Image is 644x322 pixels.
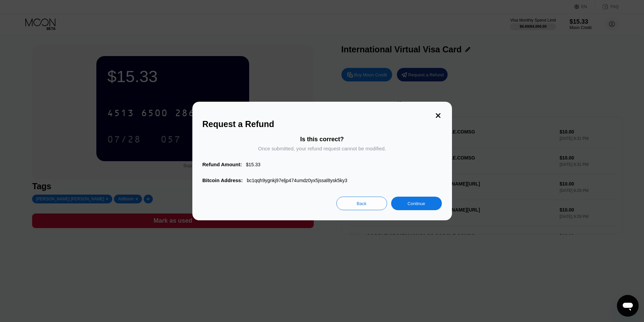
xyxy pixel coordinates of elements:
div: Continue [391,197,442,210]
div: Request a Refund [202,119,442,129]
div: Refund Amount: [202,162,242,167]
iframe: Button to launch messaging window, conversation in progress [617,295,639,317]
div: Back [336,197,387,210]
div: Once submitted, your refund request cannot be modified. [258,146,386,151]
div: $ 15.33 [246,162,260,167]
div: Is this correct? [300,136,344,143]
div: Bitcoin Address: [202,177,243,183]
div: Back [357,201,366,206]
div: Continue [407,201,425,206]
div: bc1qqh9ygnkj97eljp474umdz0yx5jssal8ysk5ky3 [247,178,347,183]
